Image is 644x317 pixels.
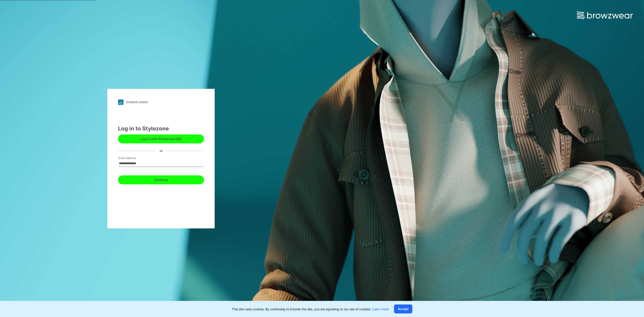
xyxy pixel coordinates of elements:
div: Log in to Stylezone [118,125,204,133]
img: svg+xml;base64,PHN2ZyB3aWR0aD0iMjgiIGhlaWdodD0iMjgiIHZpZXdCb3g9IjAgMCAyOCAyOCIgZmlsbD0ibm9uZSIgeG... [118,100,123,105]
img: browzwear-logo.73288ffb.svg [577,11,633,19]
p: This site uses cookies. By continuing to browse the site, you are agreeing to our use of cookies. [232,307,389,311]
label: Email Address [118,156,149,160]
div: [DOMAIN_NAME] [126,100,148,104]
a: Learn more [372,307,389,311]
button: Log in with Enterprise SSO [118,134,204,143]
a: [DOMAIN_NAME] [118,100,204,105]
div: or [156,148,166,153]
button: Accept [394,304,412,313]
button: Continue [118,175,204,184]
